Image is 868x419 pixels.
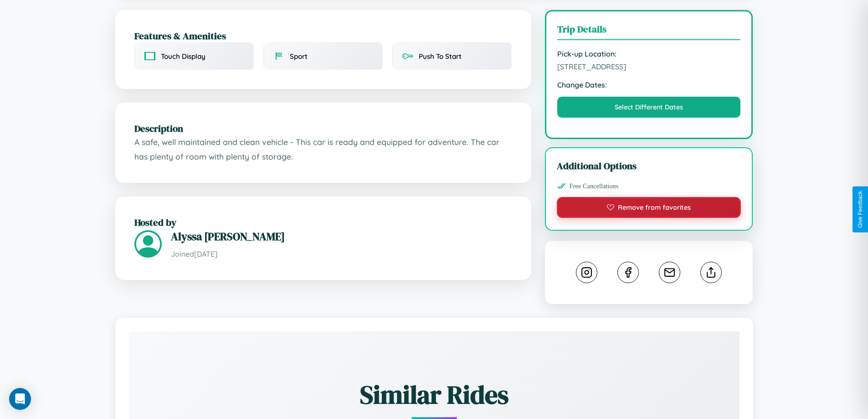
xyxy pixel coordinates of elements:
[419,52,462,61] span: Push To Start
[557,22,741,40] h3: Trip Details
[570,182,619,190] span: Free Cancellations
[557,197,741,218] button: Remove from favorites
[161,377,708,412] h2: Similar Rides
[171,248,512,261] p: Joined [DATE]
[557,62,741,71] span: [STREET_ADDRESS]
[134,122,512,135] h2: Description
[857,191,863,228] div: Give Feedback
[134,216,512,229] h2: Hosted by
[9,388,31,410] div: Open Intercom Messenger
[557,97,741,118] button: Select Different Dates
[134,135,512,164] p: A safe, well maintained and clean vehicle - This car is ready and equipped for adventure. The car...
[557,159,741,172] h3: Additional Options
[161,52,205,61] span: Touch Display
[134,29,512,42] h2: Features & Amenities
[290,52,308,61] span: Sport
[557,49,741,58] strong: Pick-up Location:
[171,229,512,244] h3: Alyssa [PERSON_NAME]
[557,80,741,89] strong: Change Dates:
